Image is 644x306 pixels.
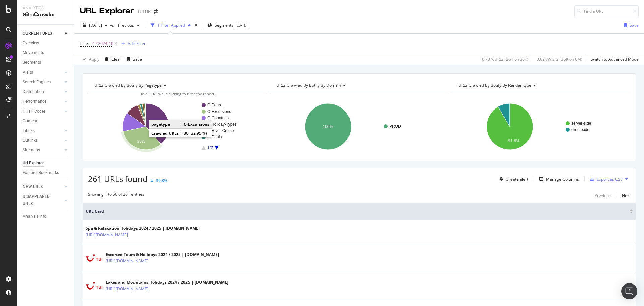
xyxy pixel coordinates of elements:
button: Clear [102,54,121,65]
svg: A chart. [88,97,265,156]
a: Search Engines [23,79,63,86]
span: URL Card [86,208,628,214]
div: Clear [111,56,121,62]
text: PROD [389,124,401,129]
div: arrow-right-arrow-left [154,9,158,14]
h4: URLs Crawled By Botify By domain [275,80,443,91]
span: 2025 Aug. 20th [89,22,102,28]
div: Spa & Relaxation Holidays 2024 / 2025 | [DOMAIN_NAME] [86,225,200,231]
button: Save [621,20,639,31]
button: Save [124,54,142,65]
div: Analysis Info [23,213,46,220]
button: Add Filter [119,40,146,48]
span: vs [110,22,115,28]
text: 100% [323,124,333,129]
a: Movements [23,49,69,56]
text: 91.6% [508,139,520,143]
div: Overview [23,40,39,47]
div: Visits [23,69,33,76]
div: Add Filter [128,41,146,46]
button: Switch to Advanced Mode [588,54,639,65]
text: C-Countries [207,116,229,120]
button: Apply [80,54,99,65]
span: URLs Crawled By Botify By pagetype [94,82,162,88]
div: Url Explorer [23,160,44,167]
span: Hold CTRL while clicking to filter the report. [139,91,215,96]
div: Next [622,193,631,199]
a: NEW URLS [23,183,63,190]
svg: A chart. [270,97,447,156]
input: Find a URL [574,5,639,17]
div: 0.62 % Visits ( 35K on 6M ) [537,56,582,62]
a: Visits [23,69,63,76]
text: server-side [571,121,591,126]
text: client-side [571,127,589,132]
td: 86 (32.95 %) [181,129,212,138]
text: C-River-Cruise [207,128,234,133]
a: Explorer Bookmarks [23,169,69,176]
div: Distribution [23,88,44,95]
text: C-Ports [207,103,221,107]
a: [URL][DOMAIN_NAME] [106,286,148,292]
button: Manage Columns [537,175,579,183]
h4: URLs Crawled By Botify By pagetype [93,80,261,91]
button: Segments[DATE] [205,20,250,31]
div: Switch to Advanced Mode [591,56,639,62]
a: Segments [23,59,69,66]
div: TUI UK [137,8,151,15]
div: HTTP Codes [23,108,46,115]
button: 1 Filter Applied [148,20,193,31]
div: times [193,22,199,29]
div: [DATE] [235,22,248,28]
div: Content [23,118,37,125]
span: URLs Crawled By Botify By domain [276,82,341,88]
div: Escorted Tours & Holidays 2024 / 2025 | [DOMAIN_NAME] [106,252,219,258]
button: Create alert [497,174,528,184]
a: Content [23,118,69,125]
h4: URLs Crawled By Botify By render_type [457,80,625,91]
a: Inlinks [23,127,63,134]
div: Export as CSV [597,176,623,182]
div: Save [133,56,142,62]
div: 1 Filter Applied [157,22,185,28]
div: CURRENT URLS [23,30,52,37]
div: Create alert [506,176,528,182]
a: HTTP Codes [23,108,63,115]
a: Outlinks [23,137,63,144]
div: Analytics [23,5,69,11]
div: SiteCrawler [23,11,69,19]
img: main image [86,282,102,290]
td: Crawled URLs [149,129,181,138]
span: = [89,41,91,46]
text: 1/2 [207,145,213,150]
span: ^.*2024.*$ [92,39,113,48]
div: 0.73 % URLs ( 261 on 36K ) [482,56,528,62]
svg: A chart. [452,97,629,156]
text: 33% [137,139,145,144]
div: Lakes and Mountains Holidays 2024 / 2025 | [DOMAIN_NAME] [106,279,228,286]
div: -39.3% [155,178,167,183]
div: URL Explorer [80,5,134,17]
button: Previous [595,191,611,200]
div: Sitemaps [23,147,40,154]
div: DISAPPEARED URLS [23,193,57,207]
text: P-Holiday-Types [207,122,237,127]
span: Previous [115,22,134,28]
div: Save [630,22,639,28]
a: [URL][DOMAIN_NAME] [86,232,128,238]
button: [DATE] [80,20,110,31]
a: DISAPPEARED URLS [23,193,63,207]
a: Sitemaps [23,147,63,154]
a: Url Explorer [23,160,69,167]
span: 261 URLs found [88,173,148,184]
span: URLs Crawled By Botify By render_type [458,82,531,88]
span: Title [80,41,88,46]
div: Explorer Bookmarks [23,169,59,176]
text: C-Deals [207,135,222,139]
a: Overview [23,40,69,47]
a: Distribution [23,88,63,95]
div: Segments [23,59,41,66]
